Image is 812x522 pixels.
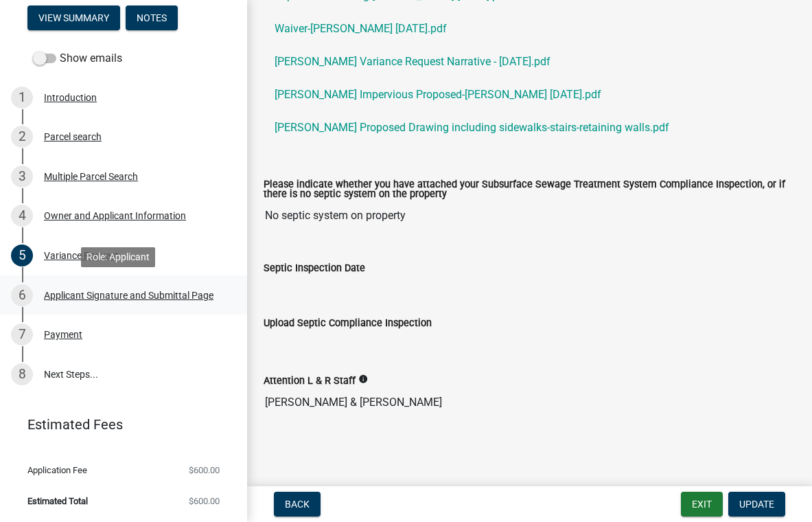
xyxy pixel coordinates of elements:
div: Payment [44,330,82,339]
button: Notes [126,5,178,30]
label: Septic Inspection Date [264,264,365,273]
div: 3 [11,166,33,188]
div: 1 [11,87,33,109]
label: Attention L & R Staff [264,376,356,386]
div: Introduction [44,93,97,102]
wm-modal-confirm: Summary [27,13,120,24]
span: Application Fee [27,466,87,475]
a: [PERSON_NAME] Proposed Drawing including sidewalks-stairs-retaining walls.pdf [264,111,796,144]
div: Owner and Applicant Information [44,211,186,220]
a: Waiver-[PERSON_NAME] [DATE].pdf [264,12,796,45]
a: Estimated Fees [11,411,225,438]
label: Please indicate whether you have attached your Subsurface Sewage Treatment System Compliance Insp... [264,180,796,200]
div: 5 [11,245,33,266]
div: Multiple Parcel Search [44,172,138,181]
div: 2 [11,126,33,148]
div: Role: Applicant [81,247,155,267]
label: Show emails [33,50,122,67]
button: Back [274,492,321,517]
i: info [358,374,368,384]
span: $600.00 [189,466,220,475]
div: 6 [11,284,33,306]
span: Back [285,499,310,510]
span: $600.00 [189,497,220,506]
span: Estimated Total [27,497,88,506]
div: Variance Request [44,251,119,260]
div: Applicant Signature and Submittal Page [44,291,213,300]
span: Update [739,499,774,510]
a: [PERSON_NAME] Impervious Proposed-[PERSON_NAME] [DATE].pdf [264,78,796,111]
button: View Summary [27,5,120,30]
button: Exit [681,492,723,517]
wm-modal-confirm: Notes [126,13,178,24]
button: Update [728,492,785,517]
a: [PERSON_NAME] Variance Request Narrative - [DATE].pdf [264,45,796,78]
div: 7 [11,324,33,345]
div: 8 [11,363,33,385]
div: 4 [11,205,33,227]
label: Upload Septic Compliance Inspection [264,319,432,328]
div: Parcel search [44,132,102,141]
